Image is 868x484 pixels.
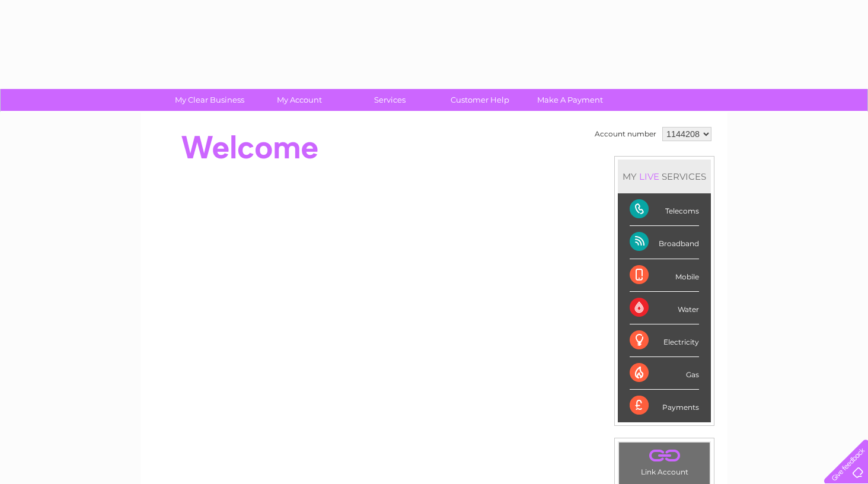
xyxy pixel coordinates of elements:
div: Broadband [630,226,699,259]
div: Mobile [630,259,699,292]
a: . [622,445,707,466]
div: Water [630,292,699,324]
div: LIVE [637,171,662,182]
div: Payments [630,390,699,422]
td: Link Account [618,442,710,479]
a: My Account [251,89,349,111]
a: Services [341,89,439,111]
a: Customer Help [431,89,529,111]
td: Account number [592,124,659,144]
div: Electricity [630,324,699,357]
div: Telecoms [630,193,699,226]
div: Gas [630,357,699,390]
a: Make A Payment [521,89,619,111]
a: My Clear Business [161,89,259,111]
div: MY SERVICES [618,160,711,193]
